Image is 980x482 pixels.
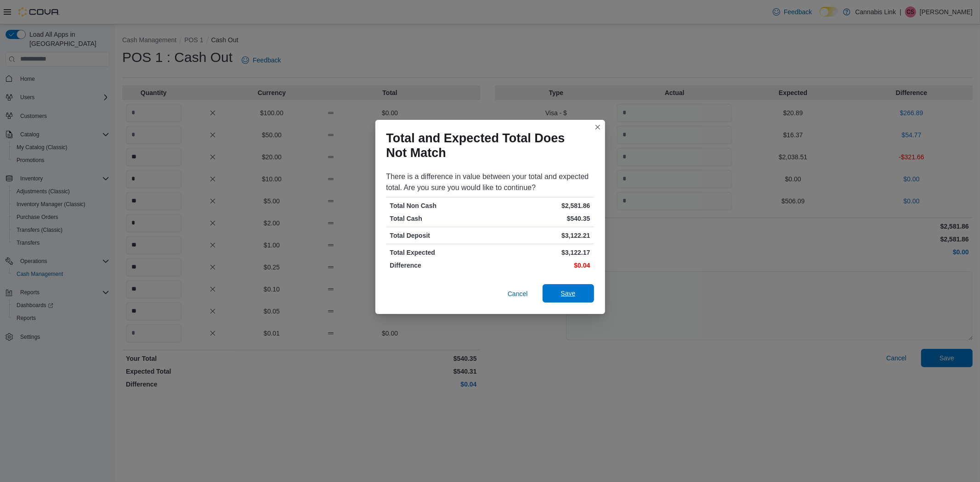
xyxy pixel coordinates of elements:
button: Save [543,284,594,303]
h1: Total and Expected Total Does Not Match [386,131,587,160]
button: Closes this modal window [592,122,603,133]
p: $0.04 [492,261,590,270]
p: $3,122.21 [492,231,590,240]
p: Total Expected [390,248,488,257]
div: There is a difference in value between your total and expected total. Are you sure you would like... [386,171,594,193]
p: $540.35 [492,214,590,223]
p: $3,122.17 [492,248,590,257]
p: Total Cash [390,214,488,223]
span: Save [561,289,576,298]
p: Total Non Cash [390,201,488,210]
p: Difference [390,261,488,270]
span: Cancel [508,289,528,298]
button: Cancel [504,285,532,303]
p: $2,581.86 [492,201,590,210]
p: Total Deposit [390,231,488,240]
